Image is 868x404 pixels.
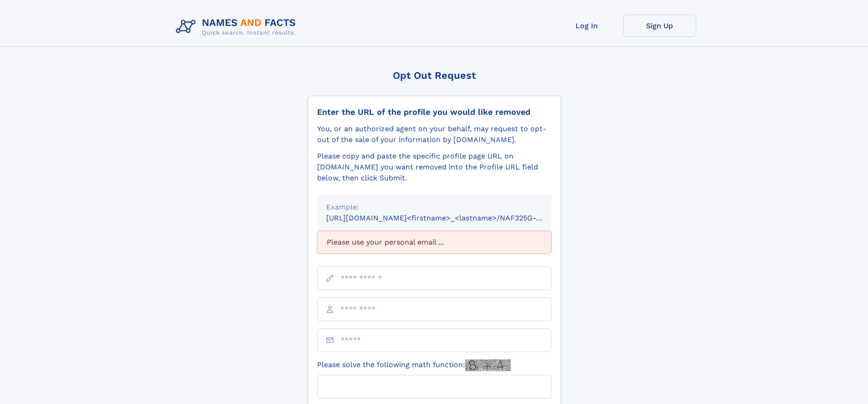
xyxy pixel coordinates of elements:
div: Enter the URL of the profile you would like removed [317,107,551,117]
a: Log In [550,15,623,37]
div: Please copy and paste the specific profile page URL on [DOMAIN_NAME] you want removed into the Pr... [317,151,551,184]
div: Opt Out Request [308,70,561,81]
div: Please use your personal email ... [317,231,551,254]
img: Logo Names and Facts [172,15,303,39]
div: Example: [326,202,542,213]
div: You, or an authorized agent on your behalf, may request to opt-out of the sale of your informatio... [317,123,551,145]
small: [URL][DOMAIN_NAME]<firstname>_<lastname>/NAF325G-xxxxxxxx [326,214,569,222]
label: Please solve the following math function: [317,359,511,371]
a: Sign Up [623,15,696,37]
